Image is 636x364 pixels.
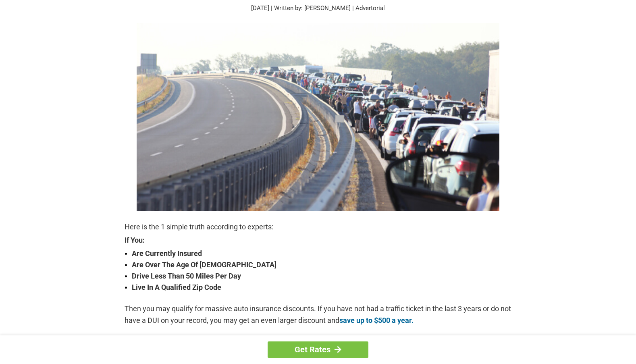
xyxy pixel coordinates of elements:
[268,341,368,358] a: Get Rates
[125,237,511,244] strong: If You:
[125,303,511,326] p: Then you may qualify for massive auto insurance discounts. If you have not had a traffic ticket i...
[132,248,511,259] strong: Are Currently Insured
[125,221,511,233] p: Here is the 1 simple truth according to experts:
[132,259,511,270] strong: Are Over The Age Of [DEMOGRAPHIC_DATA]
[132,270,511,282] strong: Drive Less Than 50 Miles Per Day
[125,4,511,13] p: [DATE] | Written by: [PERSON_NAME] | Advertorial
[339,316,414,324] a: save up to $500 a year.
[132,282,511,293] strong: Live In A Qualified Zip Code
